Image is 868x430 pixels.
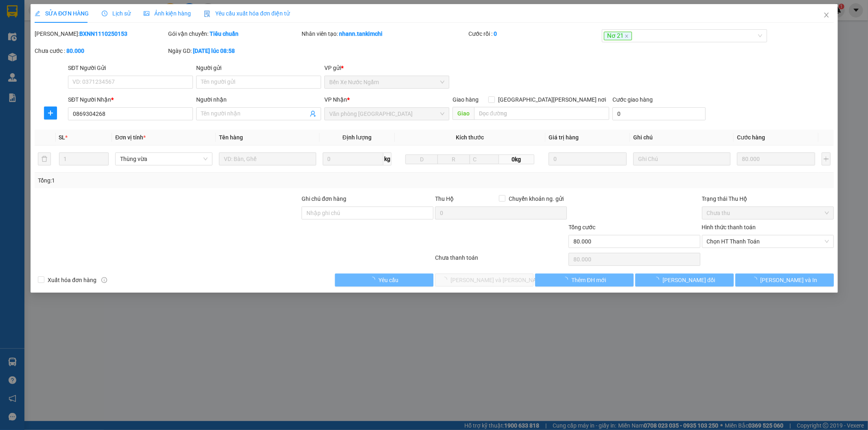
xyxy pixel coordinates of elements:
[737,152,815,165] input: 0
[535,274,633,287] button: Thêm ĐH mới
[35,29,166,38] div: [PERSON_NAME]:
[204,10,290,17] span: Yêu cầu xuất hóa đơn điện tử
[35,46,166,55] div: Chưa cước :
[79,30,127,37] b: BXNN1110250153
[435,195,453,202] span: Thu Hộ
[219,152,316,165] input: VD: Bàn, Ghế
[568,224,595,230] span: Tổng cước
[210,30,238,37] b: Tiêu chuẩn
[498,154,534,164] span: 0kg
[549,152,627,165] input: 0
[329,76,444,88] span: Bến Xe Nước Ngầm
[405,154,438,164] input: D
[168,46,300,55] div: Ngày GD:
[38,176,335,185] div: Tổng: 1
[737,134,765,141] span: Cước hàng
[437,154,470,164] input: R
[456,134,484,141] span: Kích thước
[68,63,193,72] div: SĐT Người Gửi
[435,274,533,287] button: [PERSON_NAME] và [PERSON_NAME] hàng
[633,152,730,165] input: Ghi Chú
[706,207,829,219] span: Chưa thu
[630,130,734,146] th: Ghi chú
[339,30,383,37] b: nhann.tankimchi
[144,11,149,16] span: picture
[302,195,346,202] label: Ghi chú đơn hàng
[310,111,316,117] span: user-add
[468,29,600,38] div: Cước rồi :
[635,274,733,287] button: [PERSON_NAME] đổi
[66,48,84,54] b: 80.000
[562,277,571,282] span: loading
[102,11,107,16] span: clock-circle
[370,277,378,282] span: loading
[505,194,566,203] span: Chuyển khoản ng. gửi
[702,194,833,203] div: Trạng thái Thu Hộ
[120,153,208,165] span: Thùng vừa
[204,11,210,17] img: icon
[549,134,579,141] span: Giá trị hàng
[329,108,444,120] span: Văn phòng Đà Nẵng
[495,95,609,104] span: [GEOGRAPHIC_DATA][PERSON_NAME] nơi
[35,10,89,17] span: SỬA ĐƠN HÀNG
[102,10,131,17] span: Lịch sử
[624,34,628,38] span: close
[44,106,57,119] button: plus
[342,134,371,141] span: Định lượng
[59,134,65,141] span: SL
[383,152,391,165] span: kg
[469,154,498,164] input: C
[144,10,191,17] span: Ảnh kiện hàng
[219,134,243,141] span: Tên hàng
[815,4,837,27] button: Close
[324,96,347,103] span: VP Nhận
[44,276,100,284] span: Xuất hóa đơn hàng
[302,206,433,219] input: Ghi chú đơn hàng
[44,110,57,116] span: plus
[751,277,760,282] span: loading
[603,32,632,41] span: Nơ 21
[452,107,474,120] span: Giao
[168,29,300,38] div: Gói vận chuyển:
[196,63,321,72] div: Người gửi
[822,152,831,165] button: plus
[115,134,146,141] span: Đơn vị tính
[35,11,40,16] span: edit
[474,107,609,120] input: Dọc đường
[452,96,478,103] span: Giao hàng
[702,224,756,230] label: Hình thức thanh toán
[335,274,433,287] button: Yêu cầu
[823,12,829,18] span: close
[612,107,705,120] input: Cước giao hàng
[302,29,467,38] div: Nhân viên tạo:
[493,30,496,37] b: 0
[68,95,193,104] div: SĐT Người Nhận
[378,276,398,284] span: Yêu cầu
[706,235,829,248] span: Chọn HT Thanh Toán
[101,277,107,283] span: info-circle
[654,277,662,282] span: loading
[196,95,321,104] div: Người nhận
[612,96,653,103] label: Cước giao hàng
[38,152,51,165] button: delete
[571,276,606,284] span: Thêm ĐH mới
[735,274,833,287] button: [PERSON_NAME] và In
[434,253,568,267] div: Chưa thanh toán
[324,63,449,72] div: VP gửi
[662,276,715,284] span: [PERSON_NAME] đổi
[193,48,235,54] b: [DATE] lúc 08:58
[760,276,817,284] span: [PERSON_NAME] và In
